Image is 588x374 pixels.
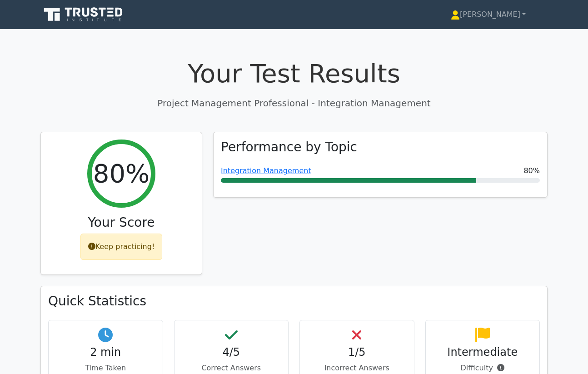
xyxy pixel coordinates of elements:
[433,346,533,359] h4: Intermediate
[221,166,311,175] a: Integration Management
[221,140,357,155] h3: Performance by Topic
[40,96,548,110] p: Project Management Professional - Integration Management
[307,363,407,374] p: Incorrect Answers
[80,234,163,260] div: Keep practicing!
[48,215,194,230] h3: Your Score
[48,294,540,309] h3: Quick Statistics
[56,346,155,359] h4: 2 min
[93,158,149,189] h2: 80%
[307,346,407,359] h4: 1/5
[433,363,533,374] p: Difficulty
[182,346,281,359] h4: 4/5
[182,363,281,374] p: Correct Answers
[523,165,540,176] span: 80%
[56,363,155,374] p: Time Taken
[40,58,548,89] h1: Your Test Results
[429,5,548,24] a: [PERSON_NAME]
